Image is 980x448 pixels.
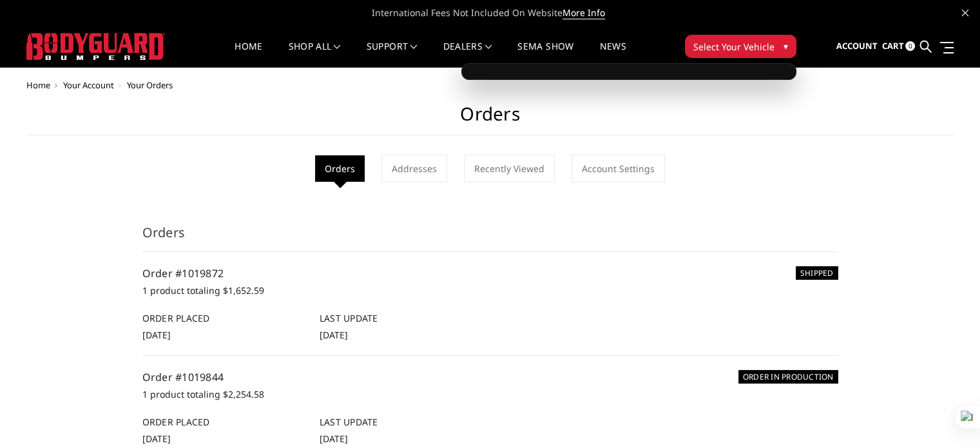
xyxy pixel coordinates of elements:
[142,415,306,429] h6: Order Placed
[26,33,165,60] img: BODYGUARD BUMPERS
[685,35,796,58] button: Select Your Vehicle
[367,42,418,67] a: Support
[315,155,365,182] li: Orders
[142,433,171,445] span: [DATE]
[289,42,341,67] a: shop all
[916,386,980,448] div: 채팅 위젯
[320,329,348,341] span: [DATE]
[320,311,483,325] h6: Last Update
[881,29,915,64] a: Cart 0
[142,283,838,298] p: 1 product totaling $1,652.59
[26,103,954,135] h1: Orders
[916,386,980,448] iframe: Chat Widget
[881,40,903,52] span: Cart
[142,266,224,280] a: Order #1019872
[836,29,877,64] a: Account
[127,79,173,91] span: Your Orders
[26,79,50,91] a: Home
[142,387,838,402] p: 1 product totaling $2,254.58
[738,370,838,384] h6: ORDER IN PRODUCTION
[142,223,838,252] h3: Orders
[517,42,573,67] a: SEMA Show
[142,370,224,384] a: Order #1019844
[63,79,114,91] a: Your Account
[142,311,306,325] h6: Order Placed
[599,42,626,67] a: News
[836,40,877,52] span: Account
[320,433,348,445] span: [DATE]
[562,6,605,19] a: More Info
[443,42,492,67] a: Dealers
[783,39,788,53] span: ▾
[572,155,665,182] a: Account Settings
[142,329,171,341] span: [DATE]
[796,266,838,280] h6: SHIPPED
[905,41,915,51] span: 0
[464,155,555,182] a: Recently Viewed
[235,42,262,67] a: Home
[320,415,483,429] h6: Last Update
[693,40,774,54] span: Select Your Vehicle
[381,155,447,182] a: Addresses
